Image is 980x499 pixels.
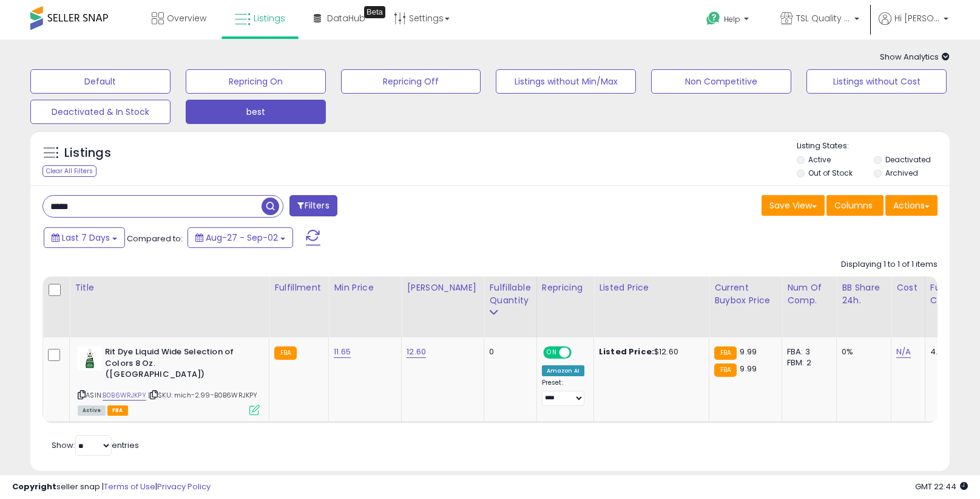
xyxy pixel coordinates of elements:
[796,12,851,24] span: TSL Quality Products
[740,346,757,357] span: 9.99
[496,69,636,94] button: Listings without Min/Max
[103,390,146,401] a: B0B6WRJKPY
[706,11,721,26] i: Get Help
[62,232,110,244] span: Last 7 Days
[885,195,938,216] button: Actions
[274,281,323,294] div: Fulfillment
[787,281,831,307] div: Num of Comp.
[289,195,337,216] button: Filters
[714,281,777,307] div: Current Buybox Price
[75,281,264,294] div: Title
[30,100,171,124] button: Deactivated & In Stock
[78,346,102,371] img: 316rdLptNqL._SL40_.jpg
[186,100,326,124] button: best
[542,379,584,406] div: Preset:
[254,12,285,24] span: Listings
[896,281,920,294] div: Cost
[885,154,931,165] label: Deactivated
[206,232,278,244] span: Aug-27 - Sep-02
[930,281,977,307] div: Fulfillment Cost
[30,69,171,94] button: Default
[842,346,882,357] div: 0%
[797,140,950,152] p: Listing States:
[544,348,559,358] span: ON
[806,69,947,94] button: Listings without Cost
[407,346,426,358] a: 12.60
[105,346,252,384] b: Rit Dye Liquid Wide Selection of Colors 8 Oz. ([GEOGRAPHIC_DATA])
[274,346,297,360] small: FBA
[880,51,950,63] span: Show Analytics
[879,12,948,40] a: Hi [PERSON_NAME]
[599,346,654,357] b: Listed Price:
[334,346,351,358] a: 11.65
[930,346,973,357] div: 4.15
[186,69,326,94] button: Repricing On
[714,363,737,377] small: FBA
[64,145,111,162] h5: Listings
[651,69,791,94] button: Non Competitive
[894,12,940,24] span: Hi [PERSON_NAME]
[12,481,56,492] strong: Copyright
[787,357,827,368] div: FBM: 2
[364,6,385,18] div: Tooltip anchor
[740,363,757,374] span: 9.99
[599,281,704,294] div: Listed Price
[341,69,481,94] button: Repricing Off
[52,439,139,451] span: Show: entries
[885,168,918,178] label: Archived
[157,481,211,492] a: Privacy Policy
[542,365,584,376] div: Amazon AI
[78,346,260,414] div: ASIN:
[167,12,206,24] span: Overview
[714,346,737,360] small: FBA
[762,195,825,216] button: Save View
[896,346,911,358] a: N/A
[842,281,886,307] div: BB Share 24h.
[12,481,211,493] div: seller snap | |
[808,168,853,178] label: Out of Stock
[915,481,968,492] span: 2025-09-14 22:44 GMT
[127,233,183,244] span: Compared to:
[724,14,740,24] span: Help
[78,405,106,416] span: All listings currently available for purchase on Amazon
[44,227,125,248] button: Last 7 Days
[489,346,527,357] div: 0
[334,281,396,294] div: Min Price
[841,259,938,270] div: Displaying 1 to 1 of 1 items
[826,195,884,216] button: Columns
[104,481,155,492] a: Terms of Use
[327,12,365,24] span: DataHub
[697,2,761,40] a: Help
[569,348,589,358] span: OFF
[42,165,96,177] div: Clear All Filters
[834,199,873,212] span: Columns
[188,227,293,248] button: Aug-27 - Sep-02
[808,154,831,165] label: Active
[787,346,827,357] div: FBA: 3
[407,281,479,294] div: [PERSON_NAME]
[599,346,700,357] div: $12.60
[107,405,128,416] span: FBA
[148,390,258,400] span: | SKU: mich-2.99-B0B6WRJKPY
[489,281,531,307] div: Fulfillable Quantity
[542,281,589,294] div: Repricing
